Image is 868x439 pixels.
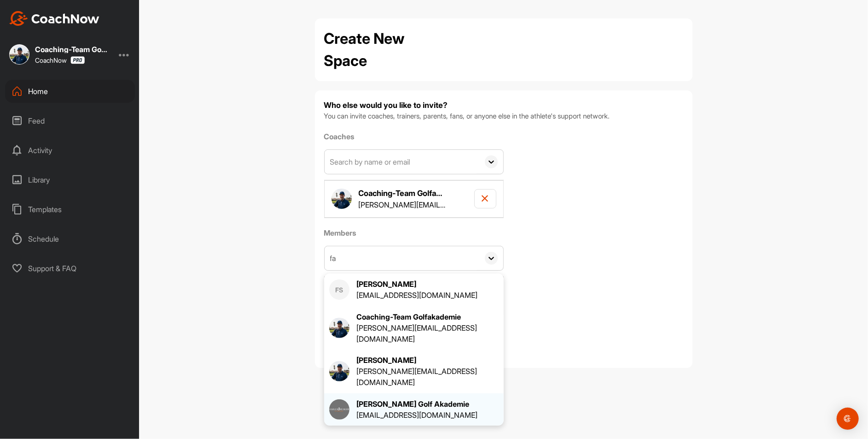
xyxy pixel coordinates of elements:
img: CoachNow Pro [70,56,85,64]
div: [PERSON_NAME] [356,355,499,366]
label: Coaches [324,131,504,142]
img: author [332,189,352,209]
div: Activity [5,139,135,162]
div: Coaching-Team Golfakademie [356,311,499,322]
p: You can invite coaches, trainers, parents, fans, or anyone else in the athlete's support network. [324,111,683,122]
div: [PERSON_NAME] Golf Akademie [356,398,478,409]
p: [PERSON_NAME][EMAIL_ADDRESS][DOMAIN_NAME] [359,199,446,210]
div: [PERSON_NAME][EMAIL_ADDRESS][DOMAIN_NAME] [356,322,499,344]
img: square_76f96ec4196c1962453f0fa417d3756b.jpg [329,318,350,338]
div: FS [329,279,350,300]
div: CoachNow [35,56,85,64]
div: Library [5,168,135,191]
div: Templates [5,198,135,221]
h2: Create New Space [324,28,449,72]
h4: Who else would you like to invite? [324,100,683,111]
img: square_65be0d24ef28c07078dfe6ef0dceb1b5.jpg [329,361,350,381]
img: CoachNow [9,11,99,26]
div: [PERSON_NAME] [356,279,478,290]
div: Support & FAQ [5,257,135,280]
div: [PERSON_NAME][EMAIL_ADDRESS][DOMAIN_NAME] [356,366,499,388]
div: Coaching-Team Golfakademie [35,46,109,53]
div: Schedule [5,227,135,250]
label: Members [324,227,504,238]
div: [EMAIL_ADDRESS][DOMAIN_NAME] [356,290,478,301]
input: Search by name or email [325,246,479,270]
h4: Coaching-Team Golfakademie [359,188,446,199]
div: Home [5,80,135,103]
div: Open Intercom Messenger [837,408,859,430]
input: Search by name or email [325,150,479,174]
img: square_87480ad1996db3f95417b017d398971a.jpg [329,399,350,420]
img: square_76f96ec4196c1962453f0fa417d3756b.jpg [9,44,29,65]
div: Feed [5,109,135,132]
div: [EMAIL_ADDRESS][DOMAIN_NAME] [356,409,478,421]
